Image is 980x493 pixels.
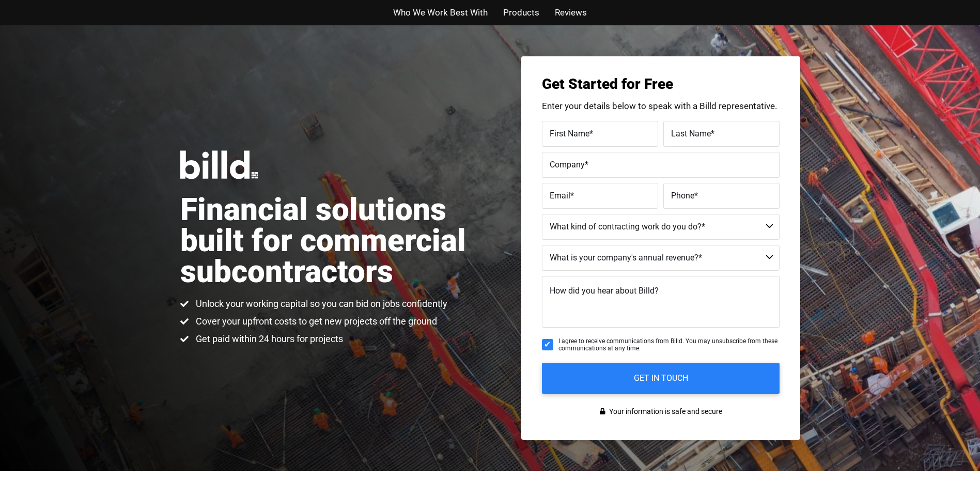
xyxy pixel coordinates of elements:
[542,77,780,91] h3: Get Started for Free
[193,333,343,345] span: Get paid within 24 hours for projects
[671,128,711,138] span: Last Name
[550,286,659,296] span: How did you hear about Billd?
[606,404,722,419] span: Your information is safe and secure
[193,315,437,328] span: Cover your upfront costs to get new projects off the ground
[542,102,780,111] p: Enter your details below to speak with a Billd representative.
[393,5,488,20] a: Who We Work Best With
[550,159,585,169] span: Company
[550,190,570,200] span: Email
[180,194,490,287] h1: Financial solutions built for commercial subcontractors
[542,339,553,350] input: I agree to receive communications from Billd. You may unsubscribe from these communications at an...
[193,298,447,310] span: Unlock your working capital so you can bid on jobs confidently
[542,363,780,394] input: GET IN TOUCH
[503,5,539,20] a: Products
[671,190,694,200] span: Phone
[550,128,589,138] span: First Name
[558,337,780,352] span: I agree to receive communications from Billd. You may unsubscribe from these communications at an...
[555,5,587,20] a: Reviews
